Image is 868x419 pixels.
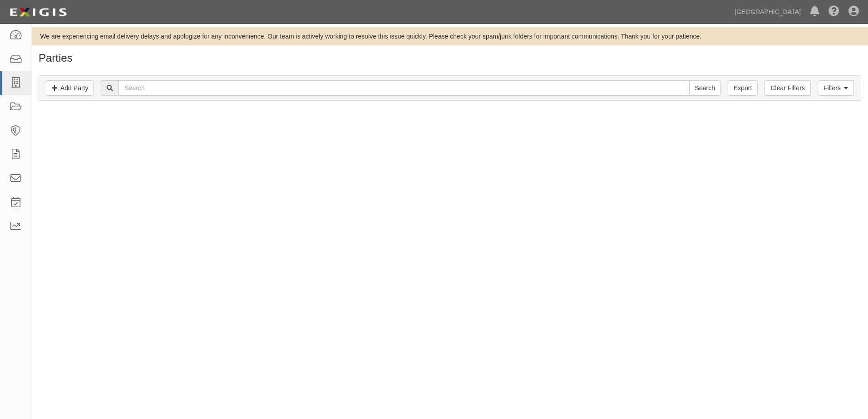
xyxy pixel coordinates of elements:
h1: Parties [39,52,861,64]
img: logo-5460c22ac91f19d4615b14bd174203de0afe785f0fc80cf4dbbc73dc1793850b.png [7,4,69,20]
input: Search [118,80,689,96]
a: Export [728,80,758,96]
a: Add Party [46,80,94,96]
a: [GEOGRAPHIC_DATA] [730,3,805,21]
a: Clear Filters [764,80,810,96]
i: Help Center - Complianz [829,6,839,17]
input: Search [689,80,721,96]
a: Filters [818,80,854,96]
div: We are experiencing email delivery delays and apologize for any inconvenience. Our team is active... [32,32,868,41]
